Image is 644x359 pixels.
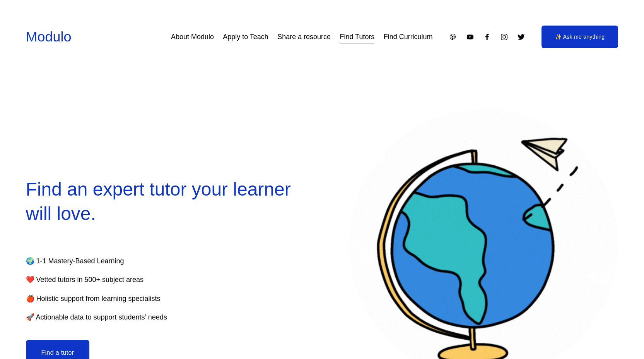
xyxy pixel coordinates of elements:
a: Facebook [483,33,491,41]
a: Modulo [26,29,72,45]
a: Apple Podcasts [449,33,457,41]
h2: Find an expert tutor your learner will love. [26,177,295,226]
a: Find Curriculum [384,30,433,44]
a: Apply to Teach [223,30,268,44]
a: YouTube [466,33,474,41]
a: About Modulo [171,30,214,44]
a: Find Tutors [340,30,374,44]
a: Share a resource [277,30,331,44]
p: 🍎 Holistic support from learning specialists [26,292,270,305]
p: 🚀 Actionable data to support students’ needs [26,311,270,323]
a: Instagram [500,33,508,41]
a: ✨ Ask me anything [542,26,618,48]
p: 🌍 1-1 Mastery-Based Learning [26,255,270,267]
p: ❤️ Vetted tutors in 500+ subject areas [26,273,270,286]
a: Twitter [517,33,525,41]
